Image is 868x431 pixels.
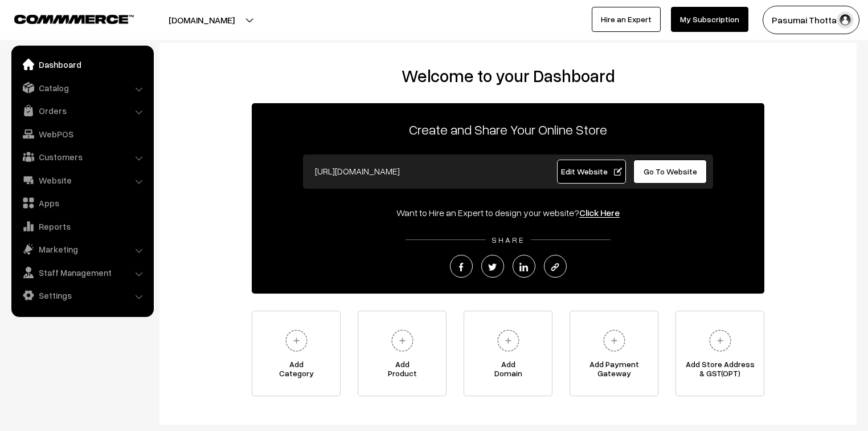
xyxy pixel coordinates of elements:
a: Reports [14,216,150,237]
img: plus.svg [281,325,312,356]
a: Staff Management [14,262,150,283]
a: Customers [14,147,150,167]
button: [DOMAIN_NAME] [129,6,275,34]
div: Want to Hire an Expert to design your website? [252,206,764,219]
a: Go To Website [633,160,707,184]
a: AddCategory [252,311,341,396]
a: Settings [14,285,150,306]
span: Add Store Address & GST(OPT) [676,360,764,383]
img: COMMMERCE [14,15,134,23]
span: Edit Website [561,166,622,176]
img: user [837,11,854,29]
a: COMMMERCE [14,11,114,25]
a: Apps [14,193,150,213]
a: AddProduct [358,311,447,396]
h2: Welcome to your Dashboard [171,66,845,86]
a: Click Here [579,207,620,218]
button: Pasumai Thotta… [763,6,859,34]
a: AddDomain [464,311,552,396]
img: plus.svg [599,325,630,356]
a: My Subscription [671,7,748,32]
a: Hire an Expert [592,7,661,32]
span: Add Product [358,360,446,383]
span: Go To Website [644,166,697,176]
a: WebPOS [14,124,150,144]
a: Edit Website [557,160,627,184]
span: SHARE [486,235,531,245]
a: Marketing [14,239,150,259]
img: plus.svg [493,325,524,356]
a: Add PaymentGateway [570,311,658,396]
a: Orders [14,100,150,121]
a: Dashboard [14,54,150,75]
p: Create and Share Your Online Store [252,119,764,140]
span: Add Payment Gateway [570,360,658,383]
a: Add Store Address& GST(OPT) [675,311,764,396]
span: Add Domain [464,360,552,383]
span: Add Category [252,360,340,383]
a: Catalog [14,78,150,98]
a: Website [14,170,150,190]
img: plus.svg [387,325,418,356]
img: plus.svg [705,325,736,356]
